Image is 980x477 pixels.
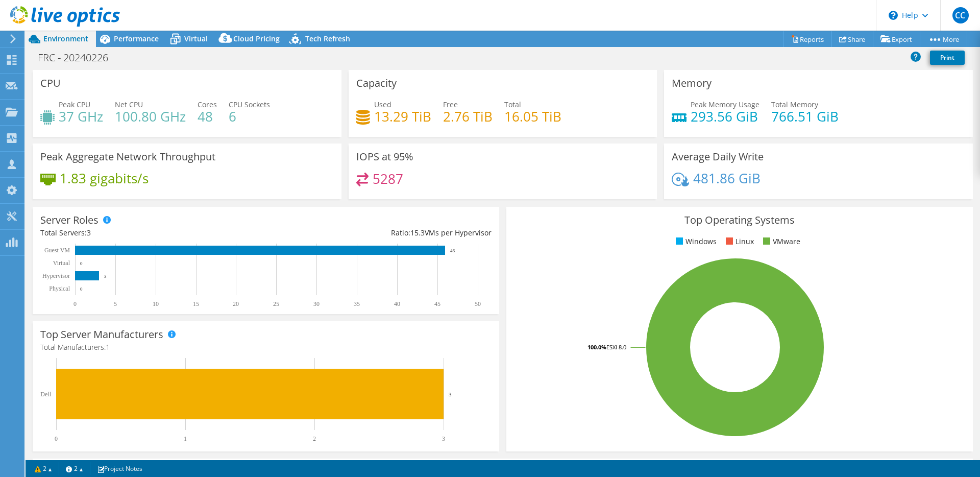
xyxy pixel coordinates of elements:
[44,247,70,254] text: Guest VM
[374,111,431,122] h4: 13.29 TiB
[114,34,159,43] span: Performance
[40,391,51,398] text: Dell
[771,111,839,122] h4: 766.51 GiB
[49,285,70,292] text: Physical
[60,173,149,184] h4: 1.83 gigabits/s
[55,435,58,442] text: 0
[434,300,440,307] text: 45
[59,462,90,475] a: 2
[442,435,445,442] text: 3
[356,151,413,162] h3: IOPS at 95%
[450,248,455,253] text: 46
[115,100,143,109] span: Net CPU
[693,173,761,184] h4: 481.86 GiB
[930,51,965,65] a: Print
[449,391,452,397] text: 3
[723,236,754,247] li: Linux
[184,435,187,442] text: 1
[394,300,400,307] text: 40
[229,111,270,122] h4: 6
[59,100,90,109] span: Peak CPU
[771,100,818,109] span: Total Memory
[504,111,561,122] h4: 16.05 TiB
[40,151,215,162] h3: Peak Aggregate Network Throughput
[873,31,920,47] a: Export
[184,34,208,43] span: Virtual
[672,78,712,89] h3: Memory
[80,287,83,292] text: 0
[229,100,270,109] span: CPU Sockets
[373,173,403,184] h4: 5287
[43,34,88,43] span: Environment
[356,78,397,89] h3: Capacity
[40,227,266,238] div: Total Servers:
[305,34,350,43] span: Tech Refresh
[40,342,492,353] h4: Total Manufacturers:
[87,228,91,237] span: 3
[28,462,59,475] a: 2
[443,100,458,109] span: Free
[673,236,717,247] li: Windows
[587,343,606,351] tspan: 100.0%
[53,259,70,267] text: Virtual
[153,300,159,307] text: 10
[354,300,360,307] text: 35
[952,7,969,23] span: CC
[33,52,124,63] h1: FRC - 20240226
[475,300,481,307] text: 50
[115,111,186,122] h4: 100.80 GHz
[40,214,99,226] h3: Server Roles
[233,300,239,307] text: 20
[831,31,873,47] a: Share
[761,236,800,247] li: VMware
[691,111,759,122] h4: 293.56 GiB
[273,300,279,307] text: 25
[73,300,77,307] text: 0
[606,343,626,351] tspan: ESXi 8.0
[266,227,492,238] div: Ratio: VMs per Hypervisor
[504,100,521,109] span: Total
[80,261,83,266] text: 0
[90,462,150,475] a: Project Notes
[106,342,110,352] span: 1
[889,11,898,20] svg: \n
[198,100,217,109] span: Cores
[783,31,832,47] a: Reports
[691,100,759,109] span: Peak Memory Usage
[443,111,493,122] h4: 2.76 TiB
[114,300,117,307] text: 5
[672,151,764,162] h3: Average Daily Write
[59,111,103,122] h4: 37 GHz
[514,214,965,226] h3: Top Operating Systems
[920,31,967,47] a: More
[198,111,217,122] h4: 48
[104,274,107,279] text: 3
[313,435,316,442] text: 2
[374,100,391,109] span: Used
[313,300,320,307] text: 30
[40,329,163,340] h3: Top Server Manufacturers
[40,78,61,89] h3: CPU
[233,34,280,43] span: Cloud Pricing
[42,272,70,279] text: Hypervisor
[410,228,425,237] span: 15.3
[193,300,199,307] text: 15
